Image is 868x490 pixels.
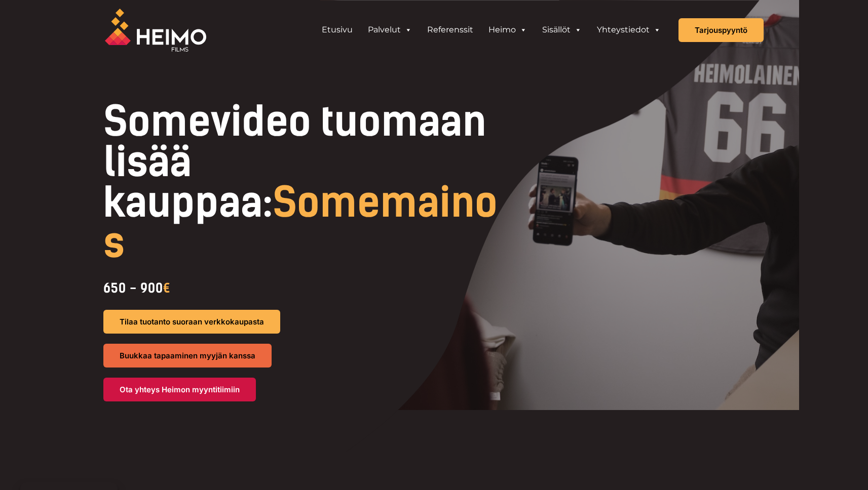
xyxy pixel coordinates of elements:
[481,20,535,40] a: Heimo
[103,310,280,334] a: Tilaa tuotanto suoraan verkkokaupasta
[589,20,668,40] a: Yhteystiedot
[535,20,589,40] a: Sisällöt
[314,20,360,40] a: Etusivu
[309,20,673,40] aside: Header Widget 1
[120,386,240,393] span: Ota yhteys Heimon myyntitiimiin
[678,18,764,42] a: Tarjouspyyntö
[103,276,503,300] div: 650 - 900
[103,178,498,267] span: Somemainos
[120,352,255,359] span: Buukkaa tapaaminen myyjän kanssa
[120,318,264,325] span: Tilaa tuotanto suoraan verkkokaupasta
[360,20,420,40] a: Palvelut
[105,9,206,52] img: Heimo Filmsin logo
[103,378,256,401] a: Ota yhteys Heimon myyntitiimiin
[420,20,481,40] a: Referenssit
[163,280,170,296] span: €
[103,101,503,263] h1: Somevideo tuomaan lisää kauppaa:
[103,344,272,367] a: Buukkaa tapaaminen myyjän kanssa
